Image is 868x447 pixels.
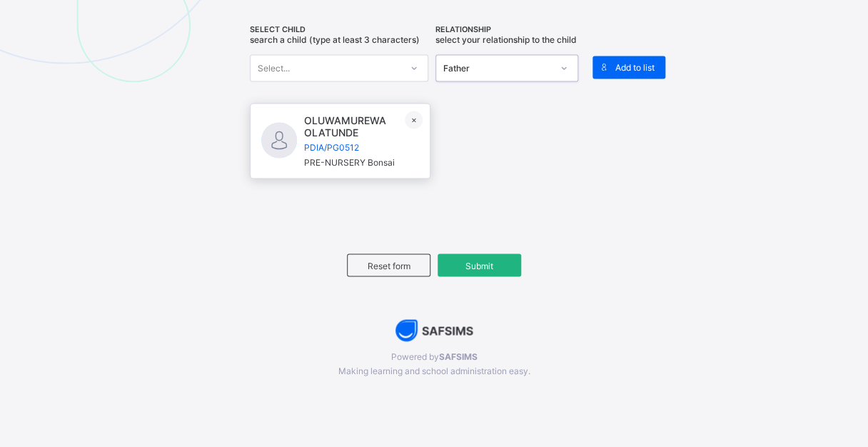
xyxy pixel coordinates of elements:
div: × [405,111,423,129]
span: OLUWAMUREWA OLATUNDE [304,114,419,139]
span: PRE-NURSERY Bonsai [304,156,395,167]
span: Submit [448,260,510,271]
span: PDIA/PG0512 [304,142,419,153]
span: Search a child (type at least 3 characters) [250,34,420,45]
span: Powered by [217,351,651,361]
span: Add to list [615,62,655,73]
span: RELATIONSHIP [435,25,578,34]
span: Making learning and school administration easy. [217,365,651,376]
span: Select your relationship to the child [435,34,577,45]
div: Select... [258,54,290,81]
b: SAFSIMS [439,351,478,361]
span: SELECT CHILD [250,25,428,34]
div: Father [443,63,552,74]
img: AdK1DDW6R+oPwAAAABJRU5ErkJggg== [395,319,473,341]
span: Reset form [358,260,419,271]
